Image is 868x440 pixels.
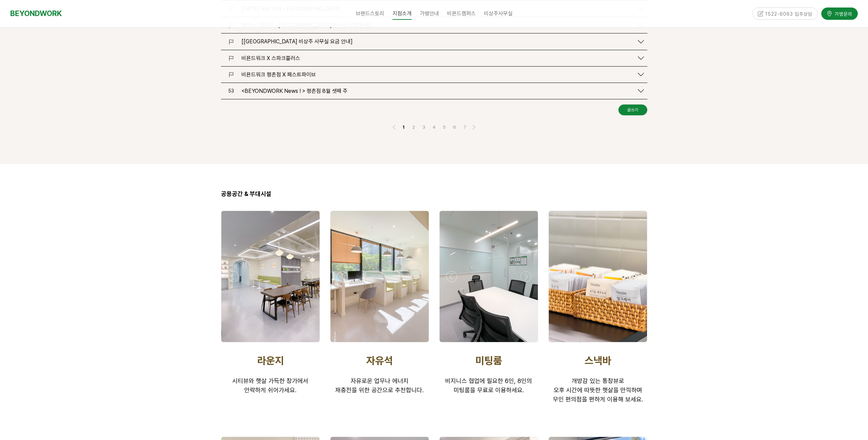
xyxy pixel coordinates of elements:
a: 글쓰기 [618,104,647,115]
span: 비지니스 협업에 필요한 6인, 8인의 [445,377,532,384]
a: 6 [451,123,459,131]
span: 53 [228,88,234,94]
a: 4 [430,123,438,131]
span: [[GEOGRAPHIC_DATA] 비상주 사무실 요금 안내] [241,38,353,45]
a: BEYONDWORK [10,7,62,20]
span: 너지 [398,377,409,384]
span: 미팅룸을 무료로 이용하세요. [454,386,524,394]
span: 비상주사무실 [484,10,513,17]
span: 지점소개 [393,8,412,20]
span: 시티뷰와 햇살 가득한 창가에서 [232,377,308,384]
span: 비욘드워크 X 스파크플러스 [241,55,300,61]
span: 스낵바 [585,354,611,367]
a: 5 [440,123,448,131]
a: 1 [399,123,408,131]
a: 3 [420,123,428,131]
a: 가맹문의 [821,8,858,19]
a: 2 [410,123,418,131]
span: 가맹문의 [833,10,852,17]
a: 비상주사무실 [480,5,517,22]
span: 라운지 [257,354,284,367]
span: 재충전을 위한 공간으로 추천합니다. [335,386,424,394]
span: 자유석 [366,354,393,367]
a: 지점소개 [388,5,416,22]
span: 비욘드워크 평촌점 X 패스트파이브 [241,71,316,78]
span: <BEYONDWORK News ! > 평촌점 8월 셋째 주 [241,88,348,94]
span: 미팅룸 [475,354,502,367]
a: 가맹안내 [416,5,443,22]
span: 가맹안내 [420,10,439,17]
a: 브랜드스토리 [352,5,388,22]
span: 안락하게 쉬어가세요. [244,386,296,394]
span: 개방감 있는 통창뷰로 [572,377,624,384]
span: 브랜드스토리 [356,10,384,17]
span: 비욘드캠퍼스 [447,10,476,17]
span: 자유로운 업무나 에 [351,377,398,384]
span: 무인 편의점을 편하게 이용해 보세요. [553,396,643,403]
span: 오후 시간에 따뜻한 햇살을 만끽하며 [554,386,642,394]
a: 7 [461,123,469,131]
span: 공용공간 & 부대시설 [221,190,271,197]
a: 비욘드캠퍼스 [443,5,480,22]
